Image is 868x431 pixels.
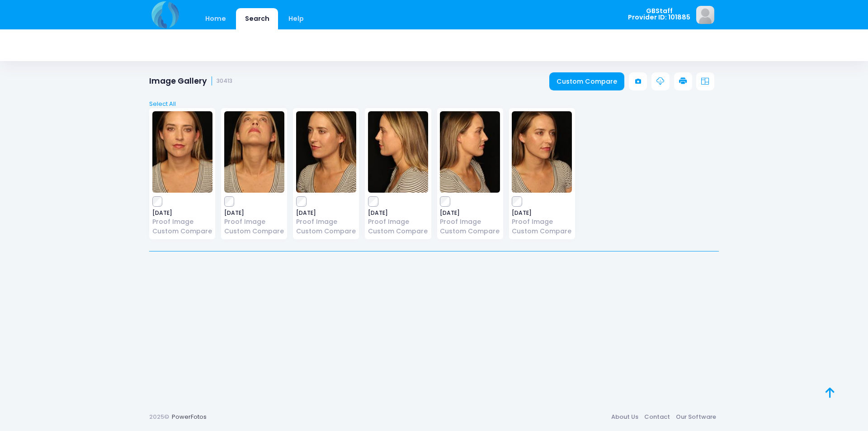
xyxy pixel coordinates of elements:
a: Custom Compare [368,227,428,236]
a: Proof Image [368,217,428,227]
span: [DATE] [368,210,428,216]
a: Select All [146,99,722,109]
a: About Us [608,409,641,425]
span: [DATE] [512,210,572,216]
img: image [440,111,500,193]
a: Contact [641,409,673,425]
span: [DATE] [440,210,500,216]
span: 2025© [149,412,169,421]
a: Custom Compare [224,227,284,236]
a: Custom Compare [152,227,212,236]
span: [DATE] [152,210,212,216]
a: Proof Image [440,217,500,227]
span: [DATE] [296,210,356,216]
img: image [368,111,428,193]
img: image [224,111,284,193]
small: 30413 [217,78,232,85]
a: Custom Compare [512,227,572,236]
a: Our Software [673,409,719,425]
a: Custom Compare [549,72,625,90]
a: Custom Compare [440,227,500,236]
span: [DATE] [224,210,284,216]
h1: Image Gallery [149,76,232,86]
a: Proof Image [296,217,356,227]
img: image [696,6,714,24]
a: Proof Image [512,217,572,227]
a: PowerFotos [172,412,207,421]
img: image [296,111,356,193]
a: Search [236,8,278,29]
a: Home [196,8,235,29]
a: Help [280,8,313,29]
a: Proof Image [224,217,284,227]
img: image [152,111,212,193]
a: Proof Image [152,217,212,227]
img: image [512,111,572,193]
span: GBStaff Provider ID: 101885 [628,8,690,21]
a: Custom Compare [296,227,356,236]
